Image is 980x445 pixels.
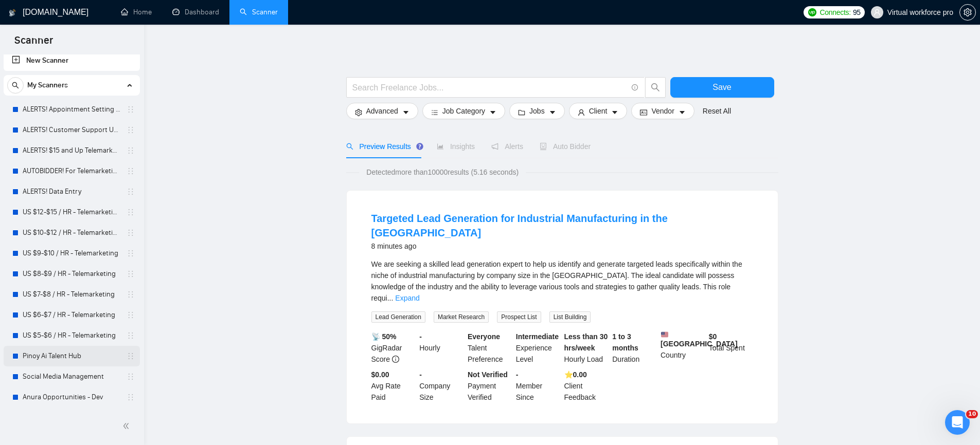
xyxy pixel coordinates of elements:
span: 10 [966,410,978,418]
span: holder [127,249,135,257]
div: Tooltip anchor [415,142,424,151]
div: GigRadar Score [369,331,418,365]
span: info-circle [392,356,399,363]
a: US $9-$10 / HR - Telemarketing [23,243,120,264]
span: Advanced [366,105,398,117]
a: ALERTS! Appointment Setting or Cold Calling [23,99,120,120]
div: Payment Verified [466,369,514,403]
a: US $12-$15 / HR - Telemarketing [23,202,120,222]
span: My Scanners [27,75,68,96]
span: Detected more than 10000 results (5.16 seconds) [359,166,526,178]
b: - [516,370,519,379]
span: List Building [549,311,591,323]
b: - [419,370,422,379]
span: holder [127,311,135,319]
input: Search Freelance Jobs... [352,81,627,94]
img: 🇺🇸 [661,331,668,338]
a: Expand [395,294,419,302]
div: Hourly Load [562,331,611,365]
button: barsJob Categorycaret-down [422,103,505,119]
span: search [646,83,665,92]
span: holder [127,167,135,175]
a: setting [959,8,976,16]
b: Not Verified [468,370,508,379]
span: holder [127,229,135,237]
span: Insights [437,142,475,151]
span: area-chart [437,143,444,150]
div: Total Spent [707,331,755,365]
span: Job Category [442,105,485,117]
span: ... [387,294,394,302]
span: holder [127,393,135,401]
a: ALERTS! Data Entry [23,181,120,202]
span: holder [127,290,135,299]
a: US $6-$7 / HR - Telemarketing [23,305,120,325]
span: caret-down [489,108,496,116]
div: We are seeking a skilled lead generation expert to help us identify and generate targeted leads s... [371,258,753,304]
div: Client Feedback [562,369,611,403]
button: idcardVendorcaret-down [631,103,694,119]
span: caret-down [402,108,409,116]
a: US $5-$6 / HR - Telemarketing [23,325,120,346]
span: idcard [640,108,647,116]
span: robot [540,143,547,150]
span: double-left [122,421,133,431]
span: Vendor [651,105,674,117]
button: folderJobscaret-down [509,103,565,119]
a: New Scanner [12,50,132,71]
div: Duration [610,331,658,365]
b: Everyone [468,332,500,341]
b: $0.00 [371,370,389,379]
span: caret-down [549,108,556,116]
a: homeHome [121,8,152,16]
div: Country [658,331,707,365]
span: Prospect List [497,311,541,323]
li: My Scanners [4,75,140,407]
b: 1 to 3 months [612,332,638,352]
b: $ 0 [709,332,717,341]
a: Social Media Management [23,366,120,387]
div: Talent Preference [466,331,514,365]
span: notification [491,143,498,150]
a: US $7-$8 / HR - Telemarketing [23,284,120,305]
span: Preview Results [346,142,420,151]
b: - [419,332,422,341]
button: setting [959,4,976,21]
span: holder [127,146,135,155]
span: setting [960,8,975,16]
img: logo [9,5,16,21]
div: Member Since [514,369,562,403]
a: searchScanner [240,8,278,16]
img: upwork-logo.png [808,8,816,16]
span: holder [127,331,135,340]
div: Company Size [417,369,466,403]
b: 📡 50% [371,332,397,341]
div: 8 minutes ago [371,240,753,252]
a: Anura Opportunities - Dev [23,387,120,407]
span: holder [127,208,135,216]
a: Targeted Lead Generation for Industrial Manufacturing in the [GEOGRAPHIC_DATA] [371,213,668,238]
span: We are seeking a skilled lead generation expert to help us identify and generate targeted leads s... [371,260,742,302]
span: Scanner [6,33,61,54]
span: holder [127,126,135,134]
b: Intermediate [516,332,559,341]
span: holder [127,188,135,196]
button: userClientcaret-down [569,103,628,119]
div: Experience Level [514,331,562,365]
span: setting [355,108,362,116]
button: search [7,77,24,94]
span: Client [589,105,608,117]
iframe: Intercom live chat [945,410,970,435]
a: US $8-$9 / HR - Telemarketing [23,264,120,284]
a: Reset All [703,105,731,117]
span: 95 [853,7,861,18]
span: search [346,143,353,150]
span: holder [127,270,135,278]
div: Hourly [417,331,466,365]
li: New Scanner [4,50,140,71]
button: settingAdvancedcaret-down [346,103,418,119]
span: info-circle [632,84,638,91]
b: ⭐️ 0.00 [564,370,587,379]
a: dashboardDashboard [172,8,219,16]
span: holder [127,373,135,381]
